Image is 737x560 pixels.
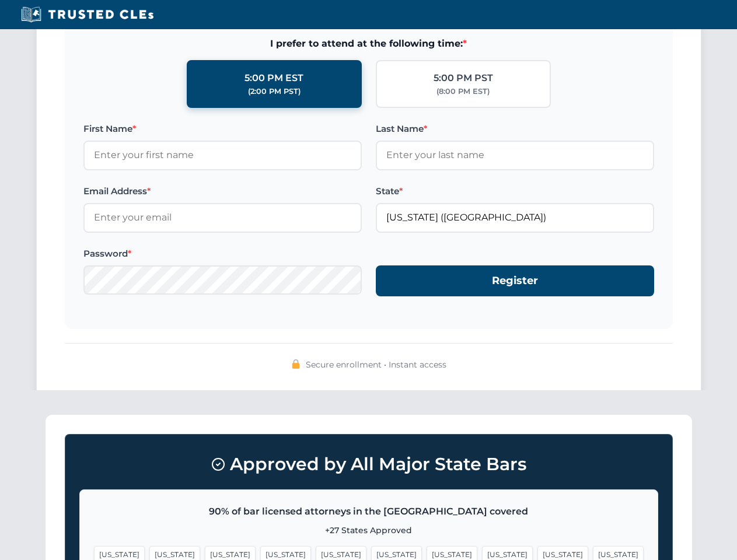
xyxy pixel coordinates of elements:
[83,203,362,232] input: Enter your email
[79,449,658,480] h3: Approved by All Major State Bars
[306,358,446,371] span: Secure enrollment • Instant access
[376,203,654,232] input: Florida (FL)
[376,265,654,296] button: Register
[83,36,654,51] span: I prefer to attend at the following time:
[83,141,362,170] input: Enter your first name
[83,122,362,136] label: First Name
[83,184,362,198] label: Email Address
[376,122,654,136] label: Last Name
[436,86,490,97] div: (8:00 PM EST)
[83,247,362,261] label: Password
[94,504,644,519] p: 90% of bar licensed attorneys in the [GEOGRAPHIC_DATA] covered
[376,141,654,170] input: Enter your last name
[244,71,303,86] div: 5:00 PM EST
[18,6,157,23] img: Trusted CLEs
[248,86,301,97] div: (2:00 PM PST)
[434,71,493,86] div: 5:00 PM PST
[291,359,301,369] img: 🔒
[94,524,644,537] p: +27 States Approved
[376,184,654,198] label: State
